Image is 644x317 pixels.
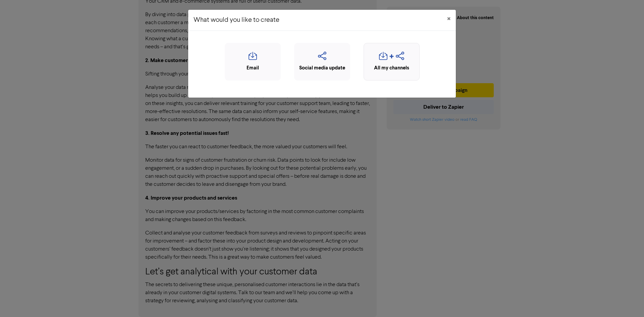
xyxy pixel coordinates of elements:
iframe: Chat Widget [610,285,644,317]
span: × [447,14,450,24]
h5: What would you like to create [194,15,279,25]
div: All my channels [367,64,416,72]
button: Close [442,10,456,29]
div: Email [228,64,277,72]
div: Social media update [298,64,346,72]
